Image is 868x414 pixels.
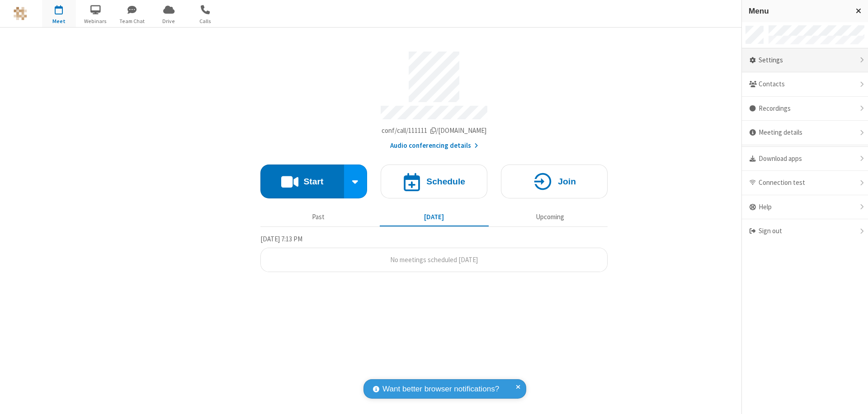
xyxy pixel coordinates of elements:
[152,17,186,25] span: Drive
[426,177,465,186] h4: Schedule
[742,195,868,220] div: Help
[42,17,76,25] span: Meet
[742,72,868,97] div: Contacts
[558,177,576,186] h4: Join
[390,141,478,151] button: Audio conferencing details
[749,7,848,15] h3: Menu
[742,97,868,121] div: Recordings
[382,383,499,395] span: Want better browser notifications?
[495,208,604,226] button: Upcoming
[382,126,487,135] span: Copy my meeting room link
[742,48,868,73] div: Settings
[501,165,608,198] button: Join
[380,208,489,226] button: [DATE]
[260,235,302,243] span: [DATE] 7:13 PM
[79,17,113,25] span: Webinars
[845,390,861,408] iframe: Chat
[303,177,323,186] h4: Start
[742,171,868,195] div: Connection test
[742,147,868,171] div: Download apps
[189,17,222,25] span: Calls
[264,208,373,226] button: Past
[742,121,868,145] div: Meeting details
[344,165,368,198] div: Start conference options
[14,7,27,20] img: QA Selenium DO NOT DELETE OR CHANGE
[260,45,608,151] section: Account details
[115,17,149,25] span: Team Chat
[381,165,487,198] button: Schedule
[742,219,868,243] div: Sign out
[390,255,478,264] span: No meetings scheduled [DATE]
[260,165,344,198] button: Start
[382,126,487,136] button: Copy my meeting room linkCopy my meeting room link
[260,234,608,273] section: Today's Meetings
